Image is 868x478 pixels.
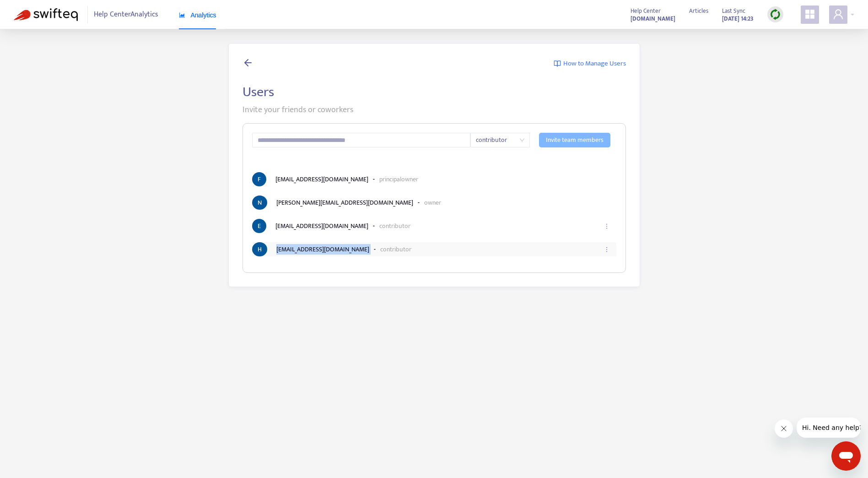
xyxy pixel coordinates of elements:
[243,84,626,100] h2: Users
[775,419,793,438] iframe: Fermer le message
[252,196,616,210] li: [PERSON_NAME][EMAIL_ADDRESS][DOMAIN_NAME]
[476,133,524,147] span: contributor
[770,9,781,20] img: sync.dc5367851b00ba804db3.png
[252,242,616,256] li: [EMAIL_ADDRESS][DOMAIN_NAME]
[604,246,610,253] span: ellipsis
[797,418,861,438] iframe: Message de la compagnie
[599,239,614,260] button: ellipsis
[631,13,675,24] a: [DOMAIN_NAME]
[94,6,158,23] span: Help Center Analytics
[373,174,375,184] b: -
[179,12,185,18] span: area-chart
[563,59,626,69] span: How to Manage Users
[252,219,266,233] span: E
[179,11,216,19] span: Analytics
[804,9,815,20] span: appstore
[379,221,410,231] p: contributor
[604,223,610,229] span: ellipsis
[424,198,441,207] p: owner
[373,221,375,231] b: -
[374,244,376,254] b: -
[5,6,66,14] span: Hi. Need any help?
[689,6,708,16] span: Articles
[554,60,561,67] img: image-link
[418,198,420,207] b: -
[252,172,616,186] li: [EMAIL_ADDRESS][DOMAIN_NAME]
[833,9,844,20] span: user
[379,174,418,184] p: principal owner
[252,172,266,186] span: F
[631,6,661,16] span: Help Center
[539,133,610,147] button: Invite team members
[252,196,267,210] span: N
[243,104,626,116] p: Invite your friends or coworkers
[722,6,745,16] span: Last Sync
[722,14,754,24] strong: [DATE] 14:23
[14,8,78,21] img: Swifteq
[252,242,267,256] span: H
[554,57,626,70] a: How to Manage Users
[380,244,411,254] p: contributor
[252,219,616,233] li: [EMAIL_ADDRESS][DOMAIN_NAME]
[831,441,861,471] iframe: Bouton de lancement de la fenêtre de messagerie
[599,216,614,236] button: ellipsis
